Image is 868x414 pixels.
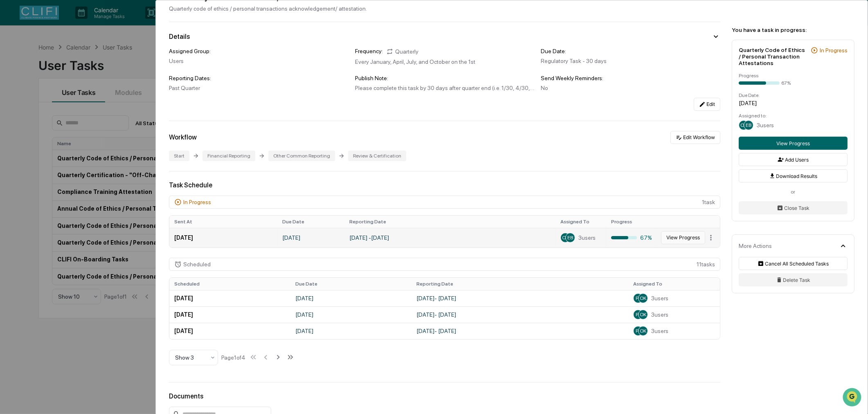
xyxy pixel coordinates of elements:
[290,306,412,323] td: [DATE]
[268,151,335,161] div: Other Common Reporting
[541,58,720,64] div: Regulatory Task - 30 days
[5,180,55,194] a: 🔎Data Lookup
[739,201,848,214] button: Close Task
[8,91,55,97] div: Past conversations
[37,71,112,77] div: We're available if you need us!
[8,184,15,190] div: 🔎
[670,131,720,144] button: Edit Workflow
[277,228,344,248] td: [DATE]
[355,59,535,65] div: Every January, April, July, and October on the 1st
[386,48,418,55] div: Quarterly
[127,89,149,99] button: See all
[412,323,628,339] td: [DATE] - [DATE]
[355,75,535,81] div: Publish Note:
[636,312,641,317] span: PL
[169,392,720,400] div: Documents
[290,278,412,290] th: Due Date
[567,235,573,241] span: EB
[290,290,412,306] td: [DATE]
[348,151,406,161] div: Review & Certification
[221,354,245,361] div: Page 1 of 4
[290,323,412,339] td: [DATE]
[606,216,657,228] th: Progress
[739,113,848,119] div: Assigned to:
[541,75,720,81] div: Send Weekly Reminders:
[183,261,211,268] div: Scheduled
[355,85,535,91] div: Please complete this task by 30 days after quarter end (i.e. 1/30, 4/30, 7/30, 10/30). If you hav...
[169,216,277,228] th: Sent At
[739,189,848,195] div: or
[355,48,383,55] div: Frequency:
[169,48,349,54] div: Assigned Group:
[169,58,349,64] div: Users
[739,137,848,150] button: View Progress
[661,231,705,244] button: View Progress
[25,133,66,140] span: [PERSON_NAME]
[25,111,66,118] span: [PERSON_NAME]
[739,47,807,66] div: Quarterly Code of Ethics / Personal Transaction Attestations
[59,168,66,175] div: 🗄️
[562,235,569,241] span: OK
[651,328,668,334] span: 3 users
[169,323,290,339] td: [DATE]
[16,167,53,175] span: Preclearance
[344,228,555,248] td: [DATE] - [DATE]
[183,199,211,205] div: In Progress
[169,196,720,209] div: 1 task
[8,17,149,30] p: How can we help?
[412,290,628,306] td: [DATE] - [DATE]
[746,122,751,128] span: EB
[739,100,848,106] div: [DATE]
[5,164,56,179] a: 🖐️Preclearance
[636,328,641,334] span: PL
[412,278,628,290] th: Reporting Date
[344,216,555,228] th: Reporting Date
[68,111,71,118] span: •
[8,103,21,117] img: Rachel Stanley
[169,85,349,91] div: Past Quarter
[628,278,720,290] th: Assigned To
[541,48,720,54] div: Due Date:
[611,234,652,241] div: 67%
[169,5,460,12] div: Quarterly code of ethics / personal transactions acknowledgement/ attestation.
[740,122,747,128] span: OK
[56,164,105,179] a: 🗄️Attestations
[202,151,255,161] div: Financial Reporting
[694,98,720,111] button: Edit
[739,273,848,286] button: Delete Task
[81,203,99,209] span: Pylon
[169,133,197,141] div: Workflow
[781,80,791,86] div: 67%
[139,65,149,75] button: Start new chat
[739,73,848,79] div: Progress
[636,295,641,301] span: PL
[169,278,290,290] th: Scheduled
[555,216,606,228] th: Assigned To
[72,133,89,140] span: [DATE]
[820,47,848,54] div: In Progress
[169,290,290,306] td: [DATE]
[169,228,277,248] td: [DATE]
[17,63,32,77] img: 8933085812038_c878075ebb4cc5468115_72.jpg
[169,75,349,81] div: Reporting Dates:
[739,243,772,249] div: More Actions
[640,295,646,301] span: OK
[739,92,848,98] div: Due Date:
[541,85,720,91] div: No
[739,257,848,270] button: Cancel All Scheduled Tasks
[640,328,646,334] span: OK
[58,202,99,209] a: Powered byPylon
[8,168,15,175] div: 🖐️
[757,122,774,128] span: 3 users
[169,258,720,271] div: 11 task s
[412,306,628,323] td: [DATE] - [DATE]
[169,33,190,40] div: Details
[8,63,23,77] img: 1746055101610-c473b297-6a78-478c-a979-82029cc54cd1
[16,183,52,191] span: Data Lookup
[37,63,134,71] div: Start new chat
[578,234,596,241] span: 3 users
[739,169,848,182] button: Download Results
[169,151,189,161] div: Start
